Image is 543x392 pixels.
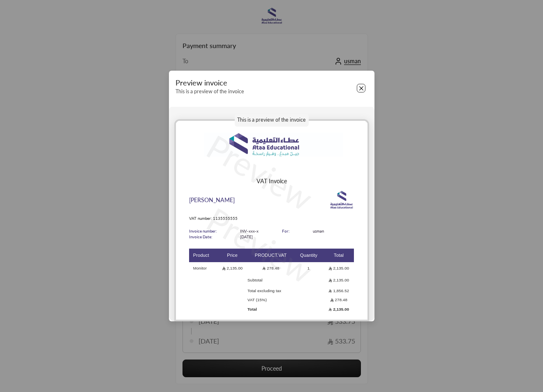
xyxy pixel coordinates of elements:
[176,121,367,170] img: header0000_zsnqg.png
[189,177,354,185] p: VAT Invoice
[189,228,217,234] p: Invoice number:
[282,228,289,234] p: For:
[189,196,235,205] p: [PERSON_NAME]
[198,122,322,222] p: Preview
[247,263,294,274] td: 278.48
[189,215,354,221] p: VAT number: 1135555555
[323,249,354,262] th: Total
[198,195,322,295] p: Preview
[247,305,323,314] td: Total
[247,296,323,304] td: VAT (15%)
[323,263,354,274] td: 2,135.00
[189,249,217,262] th: Product
[247,287,323,295] td: Total excluding tax
[217,249,247,262] th: Price
[357,84,366,93] button: Close
[176,89,244,95] p: This is a preview of the invoice
[323,305,354,314] td: 2,135.00
[235,114,309,127] p: This is a preview of the invoice
[247,275,323,286] td: Subtotal
[323,296,354,304] td: 278.48
[189,234,217,240] p: Invoice Date:
[176,78,244,88] p: Preview invoice
[323,287,354,295] td: 1,856.52
[313,228,354,234] p: usman
[189,263,217,274] td: Monitor
[217,263,247,274] td: 2,135.00
[189,248,354,314] table: Products
[323,275,354,286] td: 2,135.00
[329,188,354,212] img: Logo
